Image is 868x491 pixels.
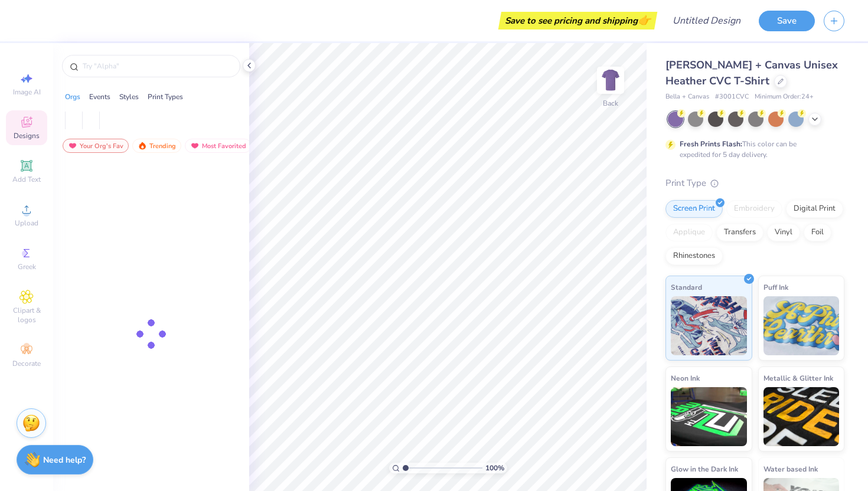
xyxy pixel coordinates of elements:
div: Print Types [148,91,183,102]
div: Embroidery [726,200,782,218]
span: Decorate [12,359,41,368]
div: Trending [132,139,181,153]
img: trending.gif [138,142,147,150]
img: Back [599,68,622,92]
span: Clipart & logos [6,306,47,325]
input: Untitled Design [663,9,750,32]
div: Most Favorited [185,139,252,153]
div: Your Org's Fav [63,139,129,153]
span: Metallic & Glitter Ink [763,372,833,384]
button: Save [759,11,815,31]
div: Transfers [716,224,763,241]
img: most_fav.gif [68,142,77,150]
div: Print Type [665,176,844,190]
span: Glow in the Dark Ink [671,463,738,475]
span: Add Text [12,175,41,184]
span: Image AI [13,87,41,97]
div: Rhinestones [665,247,723,265]
span: Minimum Order: 24 + [755,92,814,102]
div: Vinyl [767,224,800,241]
div: Save to see pricing and shipping [501,12,654,30]
div: Screen Print [665,200,723,218]
div: This color can be expedited for 5 day delivery. [680,139,825,160]
span: Designs [14,131,40,140]
div: Orgs [65,91,80,102]
span: # 3001CVC [715,92,749,102]
div: Back [603,98,618,109]
img: Neon Ink [671,387,747,446]
span: 👉 [638,13,651,27]
span: Greek [18,262,36,271]
span: [PERSON_NAME] + Canvas Unisex Heather CVC T-Shirt [665,58,838,88]
div: Applique [665,224,713,241]
span: 100 % [485,463,504,473]
div: Foil [804,224,831,241]
span: Neon Ink [671,372,700,384]
span: Bella + Canvas [665,92,709,102]
strong: Need help? [43,454,86,466]
div: Events [89,91,110,102]
span: Puff Ink [763,281,788,293]
img: Puff Ink [763,296,840,355]
span: Water based Ink [763,463,818,475]
div: Digital Print [786,200,843,218]
span: Upload [15,218,38,228]
img: Metallic & Glitter Ink [763,387,840,446]
img: Standard [671,296,747,355]
input: Try "Alpha" [81,60,233,72]
div: Styles [119,91,139,102]
img: most_fav.gif [190,142,200,150]
span: Standard [671,281,702,293]
strong: Fresh Prints Flash: [680,139,742,149]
